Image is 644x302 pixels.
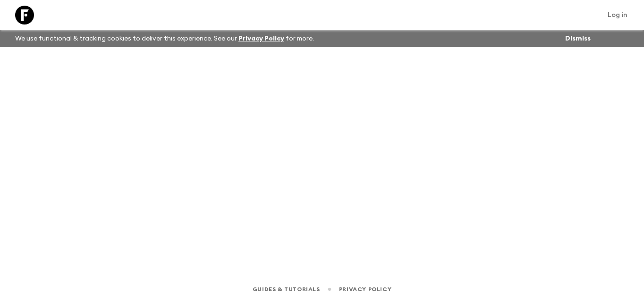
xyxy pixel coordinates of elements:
p: We use functional & tracking cookies to deliver this experience. See our for more. [11,30,318,47]
a: Privacy Policy [238,35,284,42]
button: Dismiss [563,32,593,45]
a: Privacy Policy [339,284,391,294]
a: Guides & Tutorials [253,284,320,294]
a: Log in [602,8,633,22]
